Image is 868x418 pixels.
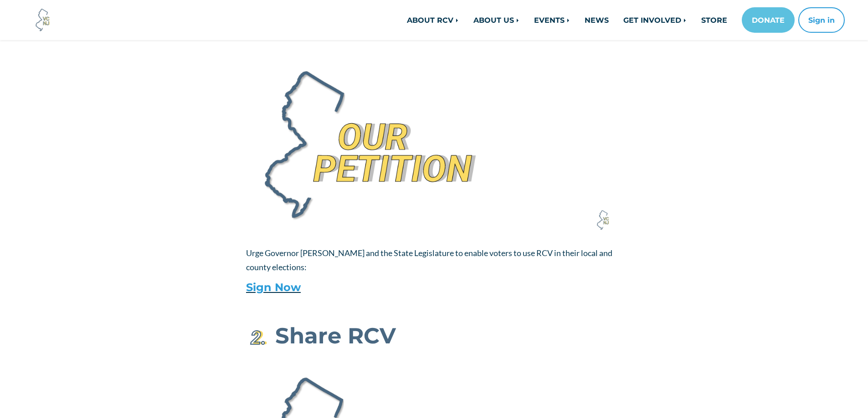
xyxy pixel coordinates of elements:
img: Second [246,327,269,349]
a: DONATE [742,7,795,33]
button: Sign in or sign up [798,7,845,33]
a: Sign Now [246,281,301,294]
strong: Share RCV [275,322,396,349]
a: GET INVOLVED [616,11,694,29]
a: STORE [694,11,734,29]
a: ABOUT US [466,11,527,29]
a: ABOUT RCV [400,11,466,29]
a: EVENTS [527,11,577,29]
nav: Main navigation [239,7,845,33]
img: Voter Choice NJ [31,8,55,32]
p: Urge Governor [PERSON_NAME] and the State Legislature to enable voters to use RCV in their local ... [246,246,622,274]
img: Our Petition [246,51,622,239]
a: NEWS [577,11,616,29]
